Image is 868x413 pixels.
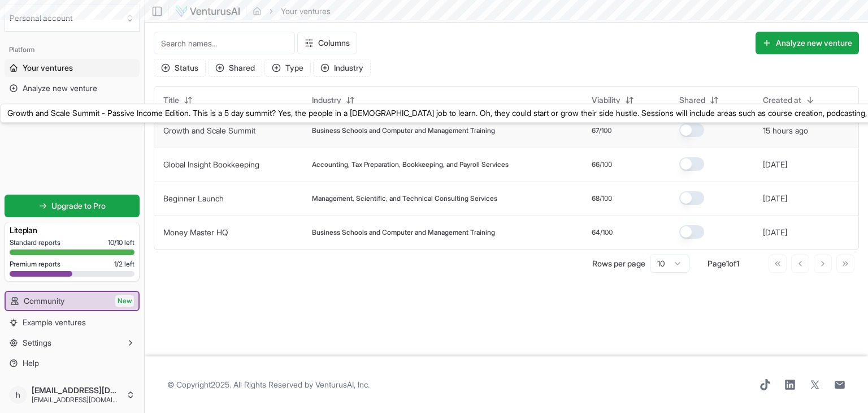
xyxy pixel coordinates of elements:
[10,260,60,269] span: Premium reports
[672,91,726,109] button: Shared
[592,94,620,106] span: Viability
[312,94,341,106] span: Industry
[5,334,140,352] button: Settings
[10,225,134,236] h3: Lite plan
[163,159,259,170] button: Global Insight Bookkeeping
[729,259,736,268] span: of
[10,238,60,247] span: Standard reports
[23,83,97,94] span: Analyze new venture
[23,62,73,74] span: Your ventures
[5,313,140,332] a: Example ventures
[157,91,199,109] button: Title
[585,91,641,109] button: Viability
[167,379,370,390] span: © Copyright 2025 . All Rights Reserved by .
[208,59,262,77] button: Shared
[23,317,86,328] span: Example ventures
[763,227,787,238] button: [DATE]
[708,259,726,268] span: Page
[23,337,51,349] span: Settings
[6,292,138,310] a: CommunityNew
[592,258,645,269] p: Rows per page
[763,125,808,136] button: 15 hours ago
[600,194,612,203] span: /100
[108,238,134,247] span: 10 / 10 left
[5,354,140,372] a: Help
[163,193,224,204] button: Beginner Launch
[154,32,295,54] input: Search names...
[592,228,600,237] span: 64
[115,295,134,307] span: New
[154,59,206,77] button: Status
[679,94,705,106] span: Shared
[763,159,787,170] button: [DATE]
[9,386,27,404] span: h
[163,227,228,238] button: Money Master HQ
[312,160,509,169] span: Accounting, Tax Preparation, Bookkeeping, and Payroll Services
[264,59,311,77] button: Type
[312,126,495,135] span: Business Schools and Computer and Management Training
[163,227,228,237] a: Money Master HQ
[163,94,179,106] span: Title
[163,193,224,203] a: Beginner Launch
[763,94,801,106] span: Created at
[312,228,495,237] span: Business Schools and Computer and Management Training
[32,385,121,395] span: [EMAIL_ADDRESS][DOMAIN_NAME]
[315,380,368,389] a: VenturusAI, Inc
[32,395,121,405] span: [EMAIL_ADDRESS][DOMAIN_NAME]
[5,79,140,97] a: Analyze new venture
[114,260,134,269] span: 1 / 2 left
[599,126,611,135] span: /100
[763,193,787,204] button: [DATE]
[5,381,140,408] button: h[EMAIL_ADDRESS][DOMAIN_NAME][EMAIL_ADDRESS][DOMAIN_NAME]
[600,228,613,237] span: /100
[305,91,362,109] button: Industry
[313,59,371,77] button: Industry
[163,125,255,136] button: Growth and Scale Summit
[51,200,106,212] span: Upgrade to Pro
[312,194,497,203] span: Management, Scientific, and Technical Consulting Services
[600,160,612,169] span: /100
[24,295,64,307] span: Community
[5,41,140,59] div: Platform
[297,32,357,54] button: Columns
[5,59,140,77] a: Your ventures
[736,259,739,268] span: 1
[163,160,259,169] a: Global Insight Bookkeeping
[592,126,599,135] span: 67
[163,126,255,135] a: Growth and Scale Summit
[5,195,140,217] a: Upgrade to Pro
[756,32,859,54] button: Analyze new venture
[756,91,822,109] button: Created at
[23,358,39,369] span: Help
[592,160,600,169] span: 66
[592,194,600,203] span: 68
[726,259,729,268] span: 1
